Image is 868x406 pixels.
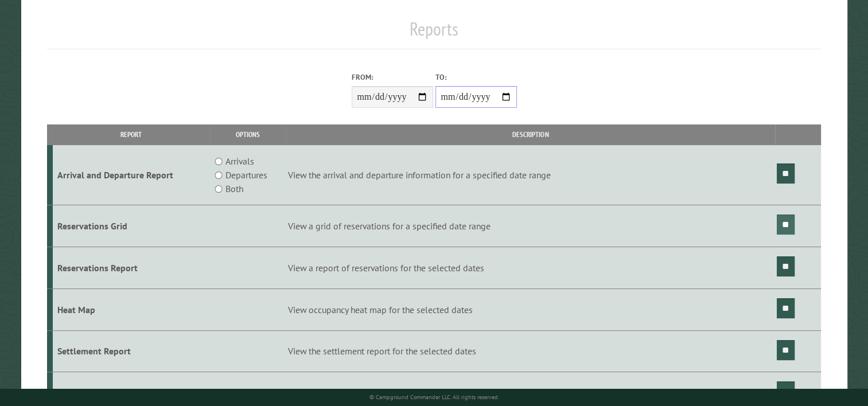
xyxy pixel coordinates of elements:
td: View a report of reservations for the selected dates [286,247,775,288]
label: From: [352,72,433,83]
td: Settlement Report [53,330,210,372]
label: Both [225,182,243,196]
label: Departures [225,168,267,182]
td: Reservations Report [53,247,210,288]
th: Options [210,124,286,145]
td: Reservations Grid [53,205,210,247]
th: Report [53,124,210,145]
td: Arrival and Departure Report [53,145,210,205]
td: View the arrival and departure information for a specified date range [286,145,775,205]
label: To: [435,72,517,83]
small: © Campground Commander LLC. All rights reserved. [369,393,499,401]
h1: Reports [47,18,821,49]
th: Description [286,124,775,145]
td: View a grid of reservations for a specified date range [286,205,775,247]
label: Arrivals [225,154,254,168]
td: Heat Map [53,288,210,330]
td: View occupancy heat map for the selected dates [286,288,775,330]
td: View the settlement report for the selected dates [286,330,775,372]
